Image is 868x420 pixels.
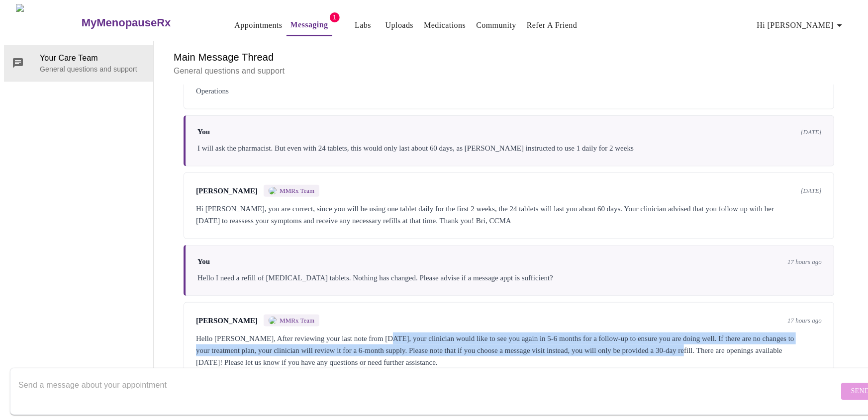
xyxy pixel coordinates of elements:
[330,12,340,22] span: 1
[196,317,258,325] span: [PERSON_NAME]
[424,18,466,32] a: Medications
[382,15,418,35] button: Uploads
[355,18,371,32] a: Labs
[753,15,850,35] button: Hi [PERSON_NAME]
[523,15,581,35] button: Refer a Friend
[234,18,282,32] a: Appointments
[290,18,328,32] a: Messaging
[287,15,332,36] button: Messaging
[40,64,145,74] p: General questions and support
[280,317,314,325] span: MMRx Team
[197,128,210,136] span: You
[787,317,822,325] span: 17 hours ago
[4,45,153,81] div: Your Care TeamGeneral questions and support
[757,18,846,32] span: Hi [PERSON_NAME]
[420,15,470,35] button: Medications
[16,4,80,41] img: MyMenopauseRx Logo
[174,49,844,65] h6: Main Message Thread
[197,257,210,266] span: You
[174,65,844,77] p: General questions and support
[197,142,822,154] div: I will ask the pharmacist. But even with 24 tablets, this would only last about 60 days, as [PERS...
[197,272,822,284] div: Hello I need a refill of [MEDICAL_DATA] tablets. Nothing has changed. Please advise if a message ...
[80,5,210,40] a: MyMenopauseRx
[347,15,379,35] button: Labs
[82,16,171,29] h3: MyMenopauseRx
[269,187,277,195] img: MMRX
[196,187,258,195] span: [PERSON_NAME]
[527,18,578,32] a: Refer a Friend
[386,18,414,32] a: Uploads
[18,375,839,407] textarea: Send a message about your appointment
[269,317,277,325] img: MMRX
[472,15,520,35] button: Community
[476,18,516,32] a: Community
[801,187,822,195] span: [DATE]
[787,258,822,266] span: 17 hours ago
[280,187,314,195] span: MMRx Team
[801,128,822,136] span: [DATE]
[40,52,145,64] span: Your Care Team
[196,203,822,227] div: Hi [PERSON_NAME], you are correct, since you will be using one tablet daily for the first 2 weeks...
[196,333,822,368] div: Hello [PERSON_NAME], After reviewing your last note from [DATE], your clinician would like to see...
[230,15,286,35] button: Appointments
